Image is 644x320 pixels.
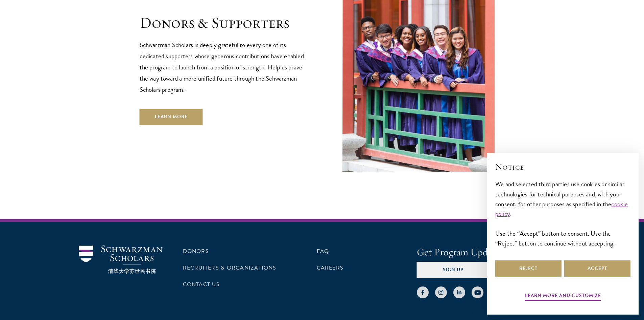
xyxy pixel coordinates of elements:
[564,260,630,277] button: Accept
[79,246,163,274] img: Schwarzman Scholars
[417,262,490,278] button: Sign Up
[495,199,628,219] a: cookie policy
[495,161,630,173] h2: Notice
[317,264,344,272] a: Careers
[495,260,562,277] button: Reject
[183,247,209,255] a: Donors
[495,179,630,248] div: We and selected third parties use cookies or similar technologies for technical purposes and, wit...
[317,247,329,255] a: FAQ
[183,264,277,272] a: Recruiters & Organizations
[183,280,220,289] a: Contact Us
[140,39,309,95] p: Schwarzman Scholars is deeply grateful to every one of its dedicated supporters whose generous co...
[140,14,309,33] h1: Donors & Supporters
[417,246,566,259] h4: Get Program Updates
[140,109,203,125] a: Learn More
[525,291,601,302] button: Learn more and customize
